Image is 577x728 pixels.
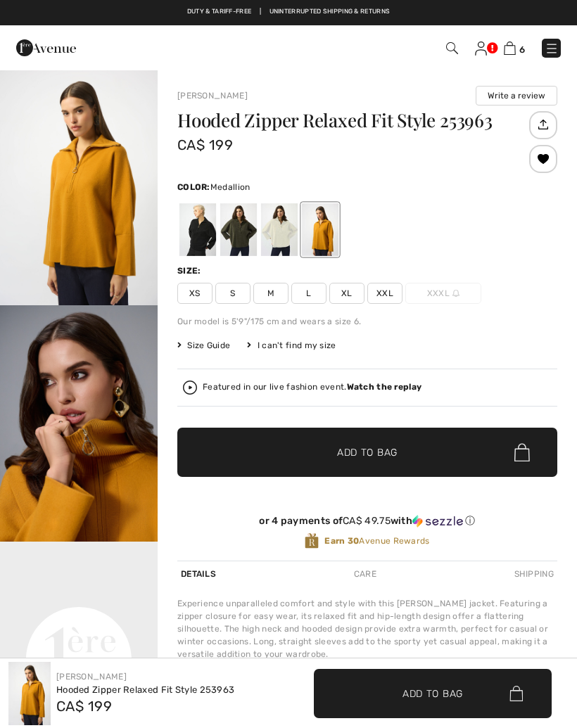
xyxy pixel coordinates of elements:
img: Search [446,42,458,54]
h1: Hooded Zipper Relaxed Fit Style 253963 [177,111,526,129]
span: CA$ 199 [177,136,233,153]
a: 6 [504,39,525,56]
span: CA$ 199 [56,698,112,715]
div: Care [350,561,380,587]
span: XS [177,283,213,304]
img: 1ère Avenue [16,34,76,62]
div: Winter White [261,203,298,256]
img: Watch the replay [183,381,197,395]
button: Add to Bag [314,669,552,718]
img: Menu [545,41,559,56]
img: Sezzle [412,515,463,528]
div: Our model is 5'9"/175 cm and wears a size 6. [177,315,557,328]
div: Featured in our live fashion event. [203,383,421,392]
div: I can't find my size [247,339,336,352]
a: [PERSON_NAME] [56,672,127,682]
strong: Earn 30 [324,536,359,546]
img: ring-m.svg [452,290,459,297]
div: Avocado [220,203,257,256]
div: Size: [177,264,204,277]
button: Write a review [476,86,557,106]
div: Black [179,203,216,256]
span: Avenue Rewards [324,535,429,547]
div: or 4 payments ofCA$ 49.75withSezzle Click to learn more about Sezzle [177,515,557,532]
span: Size Guide [177,339,230,352]
span: CA$ 49.75 [343,515,391,527]
span: Add to Bag [402,686,463,701]
img: Hooded Zipper Relaxed Fit Style 253963 [8,662,51,725]
div: Details [177,561,220,587]
div: or 4 payments of with [177,515,557,528]
img: Bag.svg [514,443,530,461]
a: 1ère Avenue [16,40,76,53]
div: Experience unparalleled comfort and style with this [PERSON_NAME] jacket. Featuring a zipper clos... [177,597,557,660]
span: Medallion [210,182,251,192]
img: My Info [475,41,487,56]
img: Share [531,113,554,136]
span: L [291,283,326,304]
img: Bag.svg [509,686,523,701]
span: XXXL [405,283,481,304]
span: 6 [519,44,525,55]
div: Hooded Zipper Relaxed Fit Style 253963 [56,683,234,697]
span: S [215,283,251,304]
img: Avenue Rewards [305,532,319,549]
div: Shipping [511,561,557,587]
span: Color: [177,182,210,192]
span: XL [329,283,364,304]
strong: Watch the replay [347,382,422,392]
a: [PERSON_NAME] [177,91,248,101]
span: Add to Bag [337,445,398,460]
button: Add to Bag [177,428,557,477]
img: Shopping Bag [504,41,516,55]
div: Medallion [302,203,338,256]
span: M [253,283,288,304]
span: XXL [367,283,402,304]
